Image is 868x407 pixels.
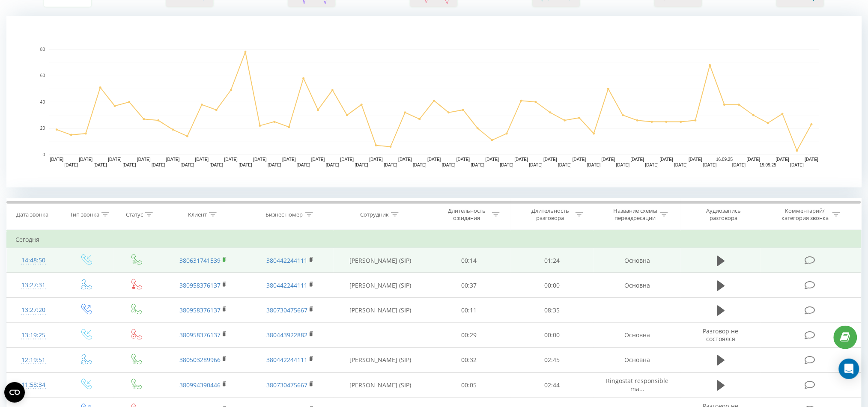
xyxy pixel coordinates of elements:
[747,157,761,162] text: [DATE]
[65,163,78,168] text: [DATE]
[444,207,490,222] div: Длительность ожидания
[195,157,209,162] text: [DATE]
[696,207,752,222] div: Аудиозапись разговора
[427,273,511,298] td: 00:37
[15,377,51,393] div: 11:58:34
[573,157,586,162] text: [DATE]
[776,157,790,162] text: [DATE]
[40,126,45,131] text: 20
[166,157,180,162] text: [DATE]
[40,100,45,104] text: 40
[334,373,427,398] td: [PERSON_NAME] (SIP)
[15,352,51,368] div: 12:19:51
[839,359,859,379] div: Open Intercom Messenger
[674,163,688,168] text: [DATE]
[334,298,427,323] td: [PERSON_NAME] (SIP)
[616,163,630,168] text: [DATE]
[266,281,307,289] a: 380442244111
[689,157,703,162] text: [DATE]
[471,163,485,168] text: [DATE]
[137,157,151,162] text: [DATE]
[360,211,389,218] div: Сотрудник
[510,373,594,398] td: 02:44
[224,157,238,162] text: [DATE]
[268,163,281,168] text: [DATE]
[152,163,165,168] text: [DATE]
[266,381,307,389] a: 380730475667
[40,47,45,52] text: 80
[780,207,830,222] div: Комментарий/категория звонка
[510,348,594,372] td: 02:45
[544,157,558,162] text: [DATE]
[442,163,456,168] text: [DATE]
[179,306,221,314] a: 380958376137
[334,248,427,273] td: [PERSON_NAME] (SIP)
[282,157,296,162] text: [DATE]
[384,163,398,168] text: [DATE]
[42,152,45,157] text: 0
[7,231,862,248] td: Сегодня
[515,157,528,162] text: [DATE]
[15,302,51,318] div: 13:27:20
[50,157,64,162] text: [DATE]
[703,327,739,343] span: Разговор не состоялся
[427,323,511,348] td: 00:29
[510,298,594,323] td: 08:35
[266,256,307,264] a: 380442244111
[500,163,514,168] text: [DATE]
[456,157,470,162] text: [DATE]
[398,157,412,162] text: [DATE]
[510,248,594,273] td: 01:24
[311,157,325,162] text: [DATE]
[732,163,746,168] text: [DATE]
[355,163,369,168] text: [DATE]
[181,163,194,168] text: [DATE]
[40,74,45,78] text: 60
[79,157,93,162] text: [DATE]
[427,157,441,162] text: [DATE]
[510,323,594,348] td: 00:00
[805,157,819,162] text: [DATE]
[594,273,681,298] td: Основна
[703,163,717,168] text: [DATE]
[631,157,644,162] text: [DATE]
[266,211,303,218] div: Бизнес номер
[587,163,601,168] text: [DATE]
[612,207,658,222] div: Название схемы переадресации
[594,248,681,273] td: Основна
[4,382,25,403] button: Open CMP widget
[760,163,776,168] text: 19.09.25
[594,323,681,348] td: Основна
[16,211,48,218] div: Дата звонка
[122,163,136,168] text: [DATE]
[427,248,511,273] td: 00:14
[594,348,681,372] td: Основна
[188,211,207,218] div: Клиент
[6,16,862,187] svg: A chart.
[790,163,804,168] text: [DATE]
[93,163,107,168] text: [DATE]
[179,331,221,339] a: 380958376137
[70,211,99,218] div: Тип звонка
[266,356,307,364] a: 380442244111
[602,157,615,162] text: [DATE]
[334,273,427,298] td: [PERSON_NAME] (SIP)
[427,373,511,398] td: 00:05
[486,157,499,162] text: [DATE]
[179,256,221,264] a: 380631741539
[427,348,511,372] td: 00:32
[660,157,674,162] text: [DATE]
[340,157,354,162] text: [DATE]
[15,252,51,269] div: 14:48:50
[528,207,573,222] div: Длительность разговора
[326,163,340,168] text: [DATE]
[558,163,572,168] text: [DATE]
[15,327,51,344] div: 13:19:25
[413,163,427,168] text: [DATE]
[334,348,427,372] td: [PERSON_NAME] (SIP)
[210,163,224,168] text: [DATE]
[297,163,310,168] text: [DATE]
[427,298,511,323] td: 00:11
[716,157,733,162] text: 16.09.25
